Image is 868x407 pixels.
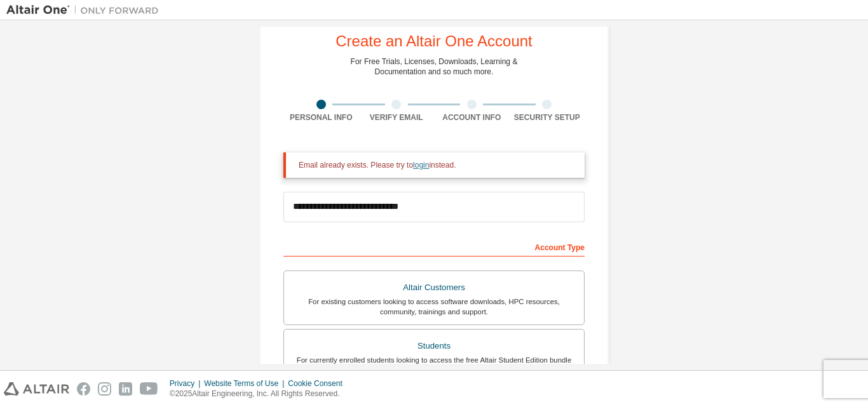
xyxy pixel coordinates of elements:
div: Account Type [283,236,585,257]
div: Students [292,337,576,355]
img: linkedin.svg [119,382,132,396]
div: Website Terms of Use [204,378,288,389]
div: For existing customers looking to access software downloads, HPC resources, community, trainings ... [292,297,576,317]
img: facebook.svg [77,382,90,396]
img: instagram.svg [98,382,111,396]
img: youtube.svg [140,382,158,396]
div: Cookie Consent [288,378,349,389]
a: login [413,161,429,170]
img: Altair One [6,4,165,17]
div: Personal Info [283,112,359,123]
div: Account Info [434,112,510,123]
div: Privacy [170,378,204,389]
div: Email already exists. Please try to instead. [299,160,574,170]
div: Altair Customers [292,279,576,297]
div: For Free Trials, Licenses, Downloads, Learning & Documentation and so much more. [351,57,518,77]
div: For currently enrolled students looking to access the free Altair Student Edition bundle and all ... [292,355,576,375]
div: Security Setup [510,112,585,123]
p: © 2025 Altair Engineering, Inc. All Rights Reserved. [170,389,350,399]
div: Create an Altair One Account [336,34,532,49]
img: altair_logo.svg [4,382,69,396]
div: Verify Email [359,112,435,123]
